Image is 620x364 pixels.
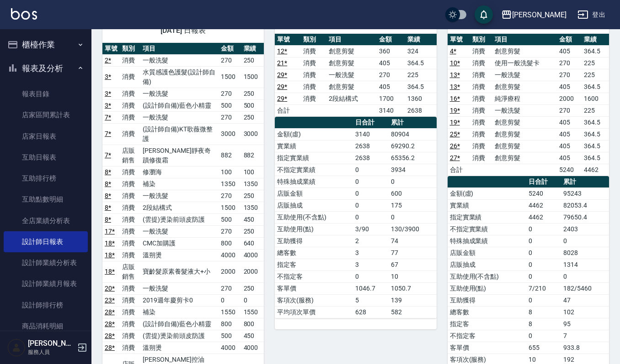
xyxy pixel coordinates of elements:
[582,81,609,93] td: 364.5
[557,45,582,57] td: 405
[470,93,492,104] td: 消費
[219,318,241,330] td: 800
[377,57,405,69] td: 405
[353,199,389,211] td: 0
[120,190,140,202] td: 消費
[275,187,353,199] td: 店販金額
[582,128,609,140] td: 364.5
[275,34,300,46] th: 單號
[526,342,561,354] td: 655
[275,223,353,235] td: 互助使用(點)
[561,223,609,235] td: 2403
[561,187,609,199] td: 95243
[219,145,241,166] td: 882
[301,81,326,93] td: 消費
[561,330,609,342] td: 7
[120,237,140,249] td: 消費
[470,116,492,128] td: 消費
[448,330,526,342] td: 不指定客
[219,66,241,88] td: 1500
[275,247,353,259] td: 總客數
[557,128,582,140] td: 405
[140,282,218,294] td: 一般洗髮
[275,211,353,223] td: 互助使用(不含點)
[353,187,389,199] td: 0
[353,259,389,270] td: 3
[275,199,353,211] td: 店販抽成
[470,57,492,69] td: 消費
[389,306,436,318] td: 582
[526,187,561,199] td: 5240
[561,342,609,354] td: 933.8
[492,34,556,46] th: 項目
[120,213,140,225] td: 消費
[140,202,218,213] td: 2段結構式
[241,306,264,318] td: 1550
[561,199,609,211] td: 82053.4
[219,166,241,178] td: 100
[389,117,436,129] th: 累計
[102,43,120,55] th: 單號
[120,342,140,354] td: 消費
[140,318,218,330] td: (設計師自備)藍色小精靈
[561,294,609,306] td: 47
[492,45,556,57] td: 創意剪髮
[389,270,436,282] td: 10
[582,152,609,164] td: 364.5
[353,294,389,306] td: 5
[140,261,218,282] td: 寶齡髮原素養髮液大+小
[492,140,556,152] td: 創意剪髮
[557,93,582,104] td: 2000
[353,117,389,129] th: 日合計
[4,126,88,147] a: 店家日報表
[448,34,470,46] th: 單號
[389,128,436,140] td: 80904
[140,306,218,318] td: 補染
[526,199,561,211] td: 4462
[492,57,556,69] td: 使用一般洗髮卡
[140,54,218,66] td: 一般洗髮
[526,235,561,247] td: 0
[561,235,609,247] td: 0
[377,81,405,93] td: 405
[526,176,561,188] th: 日合計
[120,99,140,111] td: 消費
[557,81,582,93] td: 405
[301,93,326,104] td: 消費
[120,306,140,318] td: 消費
[241,190,264,202] td: 250
[326,57,377,69] td: 創意剪髮
[275,34,436,117] table: a dense table
[582,69,609,81] td: 225
[241,213,264,225] td: 450
[353,211,389,223] td: 0
[219,249,241,261] td: 4000
[301,69,326,81] td: 消費
[353,176,389,187] td: 0
[120,88,140,99] td: 消費
[219,306,241,318] td: 1550
[557,34,582,46] th: 金額
[492,69,556,81] td: 一般洗髮
[4,104,88,125] a: 店家區間累計表
[470,45,492,57] td: 消費
[219,342,241,354] td: 4000
[512,9,567,21] div: [PERSON_NAME]
[492,93,556,104] td: 純淨療程
[120,294,140,306] td: 消費
[140,237,218,249] td: CMC加購護
[4,147,88,168] a: 互助日報表
[470,104,492,116] td: 消費
[140,166,218,178] td: 修瀏海
[241,54,264,66] td: 250
[4,295,88,316] a: 設計師排行榜
[448,223,526,235] td: 不指定實業績
[353,235,389,247] td: 2
[405,45,436,57] td: 324
[301,34,326,46] th: 類別
[405,57,436,69] td: 364.5
[326,81,377,93] td: 創意剪髮
[561,318,609,330] td: 95
[241,237,264,249] td: 640
[4,83,88,104] a: 報表目錄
